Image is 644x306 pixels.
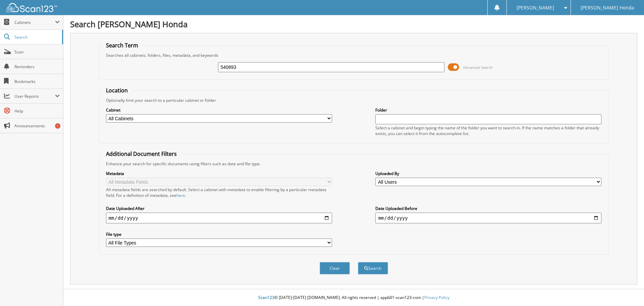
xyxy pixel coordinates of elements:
span: [PERSON_NAME] Honda [581,6,634,10]
h1: Search [PERSON_NAME] Honda [70,18,637,30]
span: Reminders [14,64,60,70]
div: Enhance your search for specific documents using filters such as date and file type. [103,161,605,167]
button: Search [358,262,388,274]
label: Uploaded By [375,171,601,176]
span: Cabinets [14,19,55,25]
div: Searches all cabinets, folders, files, metadata, and keywords [103,52,605,58]
label: Cabinet [106,107,332,113]
span: Scan [14,49,60,55]
input: start [106,213,332,223]
a: Privacy Policy [424,295,449,300]
img: scan123-logo-white.svg [7,3,57,12]
button: Clear [320,262,350,274]
span: Search [14,34,59,40]
span: Help [14,108,60,114]
span: Scan123 [258,295,274,300]
input: end [375,213,601,223]
label: File type [106,231,332,237]
div: Optionally limit your search to a particular cabinet or folder [103,97,605,103]
div: All metadata fields are searched by default. Select a cabinet with metadata to enable filtering b... [106,187,332,198]
span: [PERSON_NAME] [517,6,554,10]
a: here [176,192,185,198]
span: Bookmarks [14,79,60,84]
div: © [DATE]-[DATE] [DOMAIN_NAME]. All rights reserved | appb01-scan123-com | [63,290,644,306]
legend: Location [103,87,131,94]
label: Date Uploaded Before [375,206,601,211]
span: Advanced Search [463,65,493,70]
span: User Reports [14,93,55,99]
label: Folder [375,107,601,113]
div: 1 [55,123,60,129]
label: Metadata [106,171,332,176]
label: Date Uploaded After [106,206,332,211]
legend: Additional Document Filters [103,150,180,158]
legend: Search Term [103,42,142,49]
span: Announcements [14,123,60,129]
div: Select a cabinet and begin typing the name of the folder you want to search in. If the name match... [375,125,601,136]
